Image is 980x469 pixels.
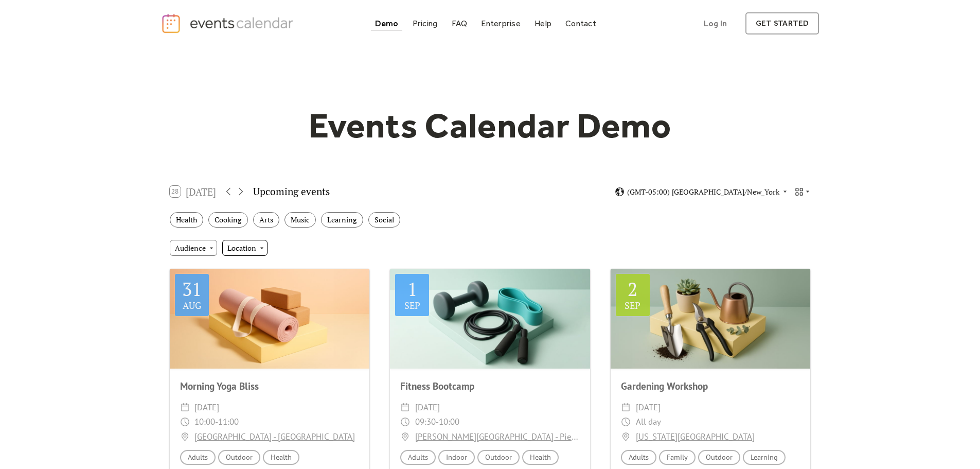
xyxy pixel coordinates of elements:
a: Help [530,16,556,30]
a: Log In [693,12,737,34]
p: Analytics Inspector 1.7.0 [4,4,150,13]
a: home [161,13,297,34]
a: Contact [561,16,600,30]
a: Demo [371,16,403,30]
abbr: Enabling validation will send analytics events to the Bazaarvoice validation service. If an event... [4,58,63,66]
a: Pricing [408,16,442,30]
div: FAQ [452,21,468,26]
a: Enterprise [477,16,524,30]
h1: Events Calendar Demo [293,105,688,147]
a: Enable Validation [4,58,63,66]
a: FAQ [448,16,472,30]
h5: Bazaarvoice Analytics content is not detected on this page. [4,25,150,41]
div: Contact [565,21,596,26]
div: Enterprise [481,21,520,26]
div: Pricing [413,21,438,26]
div: Demo [375,21,399,26]
a: get started [745,12,819,34]
div: Help [534,21,551,26]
